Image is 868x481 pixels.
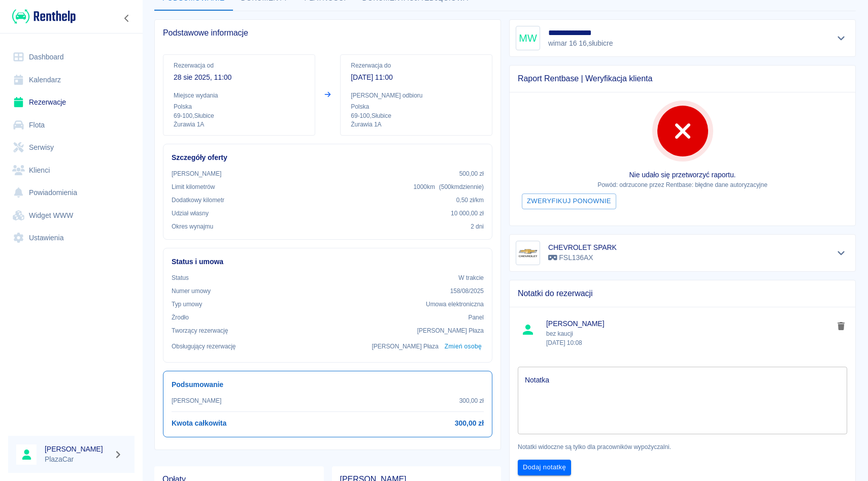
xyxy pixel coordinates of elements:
p: Numer umowy [172,286,211,296]
p: Dodatkowy kilometr [172,196,224,205]
img: Image [518,243,538,263]
p: Żurawia 1A [351,120,482,129]
p: Rezerwacja do [351,61,482,70]
p: 69-100 , Słubice [351,111,482,120]
p: Nie udało się przetworzyć raportu. [518,170,847,180]
a: Klienci [8,159,135,182]
p: 0,50 zł /km [456,196,484,205]
p: 500,00 zł [459,169,484,178]
button: Zmień osobę [443,339,484,354]
a: Powiadomienia [8,181,135,204]
p: Rezerwacja od [174,61,305,70]
p: [PERSON_NAME] odbioru [351,91,482,100]
p: 28 sie 2025, 11:00 [174,72,305,83]
p: [PERSON_NAME] [172,396,221,405]
p: Panel [469,313,484,322]
span: Raport Rentbase | Weryfikacja klienta [518,74,847,84]
button: delete note [833,319,849,333]
p: [DATE] 10:08 [546,338,833,347]
a: Rezerwacje [8,91,135,114]
p: 10 000,00 zł [451,209,484,218]
a: Ustawienia [8,227,135,249]
button: Dodaj notatkę [518,460,571,475]
p: Polska [174,102,305,111]
div: MW [516,26,540,50]
h6: 300,00 zł [455,418,484,429]
p: Okres wynajmu [172,222,213,231]
h6: Kwota całkowita [172,418,226,429]
a: Dashboard [8,46,135,69]
p: [PERSON_NAME] Płaza [372,342,439,351]
p: Typ umowy [172,300,202,309]
p: bez kaucji [546,329,833,347]
a: Kalendarz [8,69,135,91]
p: Powód: odrzucone przez Rentbase: błędne dane autoryzacyjne [518,180,847,189]
p: Miejsce wydania [174,91,305,100]
p: Obsługujący rezerwację [172,342,236,351]
p: 69-100 , Słubice [174,111,305,120]
span: Podstawowe informacje [163,28,492,38]
img: Renthelp logo [12,8,76,25]
p: FSL136AX [548,252,617,263]
button: Pokaż szczegóły [833,31,850,45]
p: Notatki widoczne są tylko dla pracowników wypożyczalni. [518,442,847,452]
p: Status [172,273,189,282]
p: 158/08/2025 [450,286,484,296]
p: [DATE] 11:00 [351,72,482,83]
p: [PERSON_NAME] Płaza [417,326,484,335]
button: Zweryfikuj ponownie [522,194,616,209]
p: wimar 16 16 , słubicre [548,38,615,49]
span: Notatki do rezerwacji [518,288,847,299]
span: [PERSON_NAME] [546,318,833,329]
p: 300,00 zł [459,396,484,405]
p: Żurawia 1A [174,120,305,129]
p: 2 dni [471,222,484,231]
p: W trakcie [458,273,484,282]
a: Serwisy [8,136,135,159]
p: PlazaCar [45,454,110,465]
p: Żrodło [172,313,189,322]
p: [PERSON_NAME] [172,169,221,178]
h6: Szczegóły oferty [172,152,484,163]
button: Zwiń nawigację [119,12,135,25]
h6: Podsumowanie [172,379,484,390]
button: Pokaż szczegóły [833,246,850,260]
p: Umowa elektroniczna [426,300,484,309]
p: Tworzący rezerwację [172,326,228,335]
a: Renthelp logo [8,8,76,25]
h6: [PERSON_NAME] [45,444,110,454]
h6: CHEVROLET SPARK [548,242,617,252]
p: Polska [351,102,482,111]
p: 1000 km [413,182,484,191]
span: ( 500 km dziennie ) [439,183,484,190]
p: Limit kilometrów [172,182,215,191]
p: Udział własny [172,209,209,218]
a: Flota [8,114,135,137]
a: Widget WWW [8,204,135,227]
h6: Status i umowa [172,256,484,267]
